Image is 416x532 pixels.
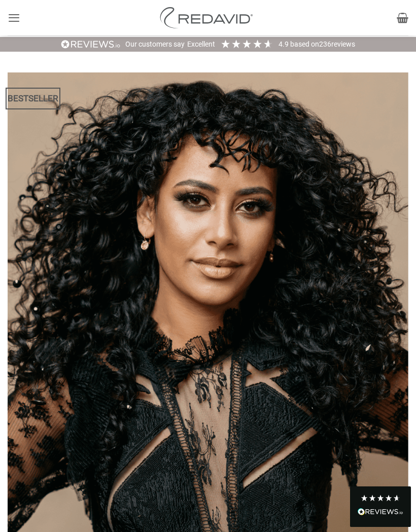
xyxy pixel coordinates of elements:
img: REVIEWS.io [61,40,121,49]
img: REDAVID Salon Products | United States [157,7,259,28]
div: Our customers say [125,40,185,50]
span: reviews [331,40,355,48]
img: REVIEWS.io [358,508,403,515]
div: Excellent [187,40,215,50]
div: Read All Reviews [350,486,411,527]
span: 4.9 [279,40,290,48]
span: Based on [290,40,319,48]
a: Menu [8,5,20,30]
div: 4.92 Stars [220,39,273,49]
div: Read All Reviews [358,506,403,519]
div: 4.9 Stars [360,494,401,502]
span: 236 [319,40,331,48]
a: View cart [397,7,408,29]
